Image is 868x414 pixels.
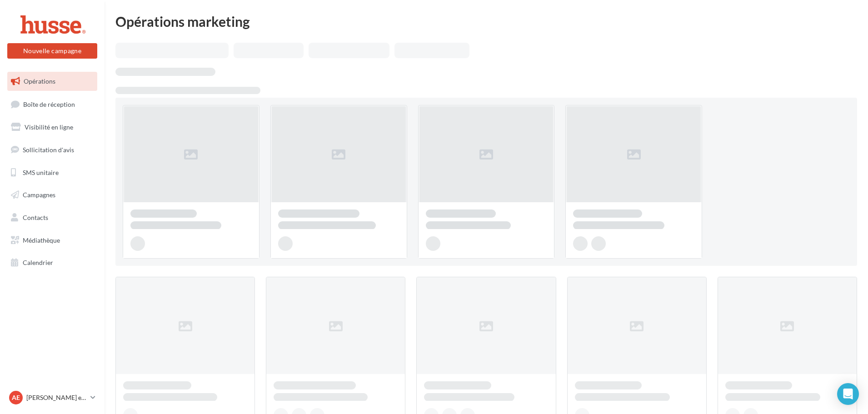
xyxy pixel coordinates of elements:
a: Calendrier [5,253,99,272]
span: Médiathèque [23,236,60,244]
a: Visibilité en ligne [5,118,99,137]
span: Ae [12,393,20,402]
span: Boîte de réception [23,100,75,108]
p: [PERSON_NAME] et [PERSON_NAME] [26,393,87,402]
span: Contacts [23,214,48,221]
a: Campagnes [5,185,99,205]
button: Nouvelle campagne [7,43,97,59]
span: Visibilité en ligne [25,123,73,131]
a: Contacts [5,208,99,227]
span: Opérations [24,77,55,85]
span: Campagnes [23,191,55,199]
a: Ae [PERSON_NAME] et [PERSON_NAME] [7,389,97,406]
span: Sollicitation d'avis [23,146,74,154]
div: Open Intercom Messenger [837,383,859,405]
a: Médiathèque [5,231,99,250]
a: Opérations [5,72,99,91]
span: Calendrier [23,259,53,266]
a: Sollicitation d'avis [5,140,99,160]
a: Boîte de réception [5,95,99,114]
a: SMS unitaire [5,163,99,182]
span: SMS unitaire [23,168,59,176]
div: Opérations marketing [115,15,857,28]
